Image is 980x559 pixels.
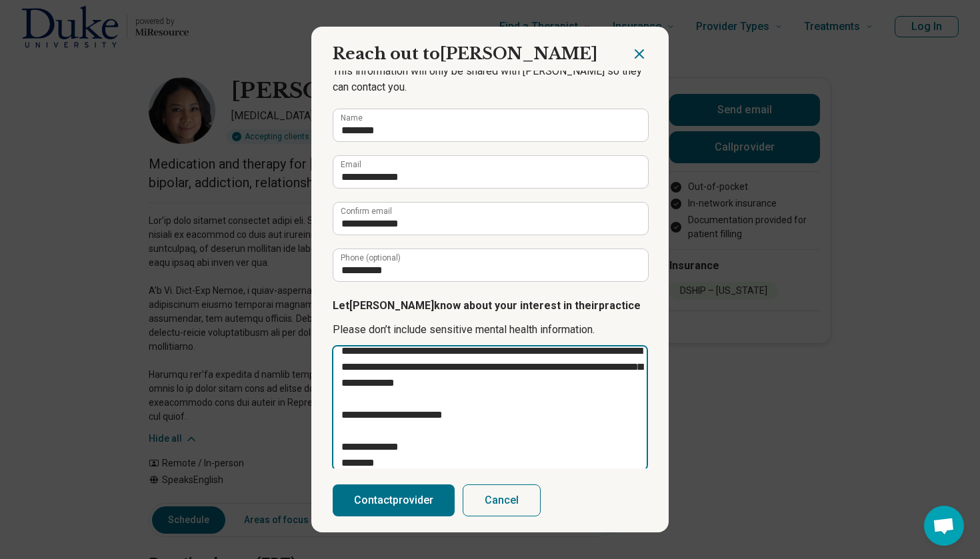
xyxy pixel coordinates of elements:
p: This information will only be shared with [PERSON_NAME] so they can contact you. [333,63,647,95]
label: Name [341,114,363,122]
button: Contactprovider [333,484,455,516]
span: Reach out to [PERSON_NAME] [333,44,597,63]
button: Cancel [463,484,541,516]
button: Close dialog [631,46,647,62]
label: Phone (optional) [341,254,401,262]
p: Let [PERSON_NAME] know about your interest in their practice [333,298,647,314]
label: Email [341,161,361,169]
p: Please don’t include sensitive mental health information. [333,322,647,338]
label: Confirm email [341,207,392,215]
